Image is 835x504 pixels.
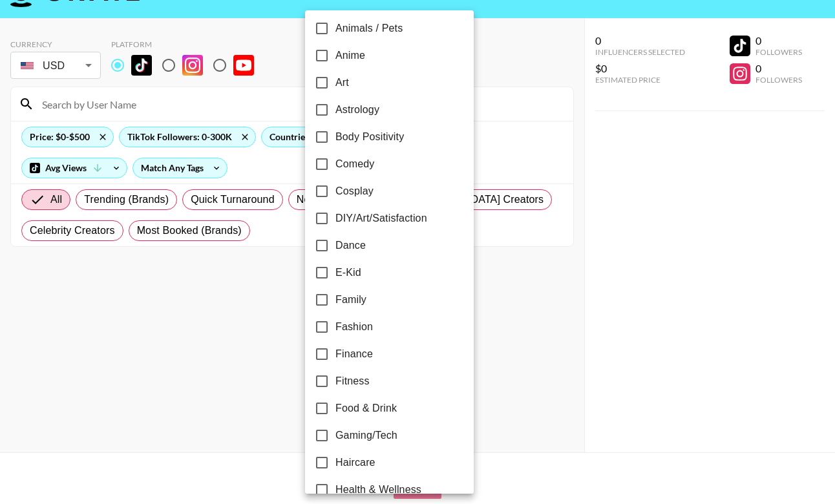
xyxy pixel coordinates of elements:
[335,21,403,36] span: Animals / Pets
[335,319,373,335] span: Fashion
[335,373,370,389] span: Fitness
[335,346,373,362] span: Finance
[335,292,366,308] span: Family
[770,439,819,488] iframe: Drift Widget Chat Controller
[335,211,427,226] span: DIY/Art/Satisfaction
[335,482,421,498] span: Health & Wellness
[335,75,349,90] span: Art
[335,129,404,145] span: Body Positivity
[335,265,361,280] span: E-Kid
[335,428,397,443] span: Gaming/Tech
[335,401,397,416] span: Food & Drink
[335,184,374,199] span: Cosplay
[335,455,375,470] span: Haircare
[335,156,374,172] span: Comedy
[335,238,366,253] span: Dance
[335,48,365,63] span: Anime
[335,102,379,118] span: Astrology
